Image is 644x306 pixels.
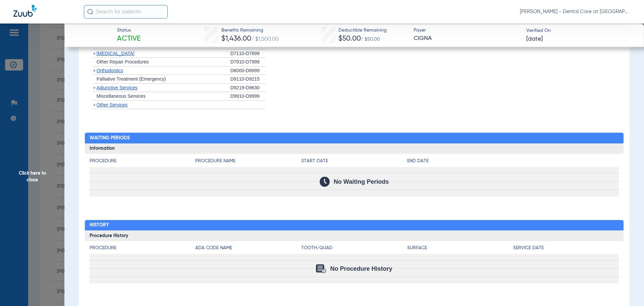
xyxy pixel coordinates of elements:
[195,245,301,254] app-breakdown-title: ADA Code Name
[84,5,168,18] input: Search for patients
[85,220,624,231] h2: History
[407,245,513,254] app-breakdown-title: Surface
[301,245,407,252] h4: Tooth/Quad
[195,158,301,165] h4: Procedure Name
[117,34,141,44] span: Active
[221,27,279,34] span: Benefits Remaining
[195,245,301,252] h4: ADA Code Name
[97,102,128,107] span: Other Services
[85,143,624,154] h3: Information
[230,84,266,92] div: D9219-D9630
[90,245,196,254] app-breakdown-title: Procedure
[334,178,389,185] span: No Waiting Periods
[85,133,624,143] h2: Waiting Periods
[361,37,380,42] span: / $50.00
[301,158,407,165] h4: Start Date
[97,42,162,47] span: Fixed Partial Denture Retainers
[230,75,266,84] div: D9110-D9215
[90,245,196,252] h4: Procedure
[230,49,266,58] div: D7110-D7899
[97,76,166,82] span: Palliative Treatment (Emergency)
[407,158,619,167] app-breakdown-title: End Date
[97,59,149,64] span: Other Repair Procedures
[414,27,521,34] span: Payer
[195,158,301,167] app-breakdown-title: Procedure Name
[90,158,196,165] h4: Procedure
[13,5,37,17] img: Zuub Logo
[97,68,123,73] span: Orthodontics
[513,245,619,254] app-breakdown-title: Service Date
[97,93,146,99] span: Miscellaneous Services
[230,67,266,75] div: D8000-D8999
[97,85,138,90] span: Adjunctive Services
[330,265,392,272] span: No Procedure History
[520,8,631,15] span: [PERSON_NAME] - Dental Care at [GEOGRAPHIC_DATA]
[117,27,141,34] span: Status
[526,27,633,34] span: Verified On
[301,245,407,254] app-breakdown-title: Tooth/Quad
[87,9,93,15] img: Search Icon
[85,230,624,241] h3: Procedure History
[301,158,407,167] app-breakdown-title: Start Date
[407,158,619,165] h4: End Date
[320,177,330,187] img: Calendar
[338,35,361,42] span: $50.00
[316,264,326,273] img: Calendar
[230,92,266,101] div: D9910-D9999
[93,85,96,90] span: +
[93,102,96,107] span: +
[407,245,513,252] h4: Surface
[230,58,266,67] div: D7910-D7999
[513,245,619,252] h4: Service Date
[93,51,96,56] span: +
[338,27,387,34] span: Deductible Remaining
[414,34,521,43] span: CIGNA
[97,51,135,56] span: [MEDICAL_DATA]
[93,68,96,73] span: +
[526,35,543,43] span: [DATE]
[221,35,251,42] span: $1,436.00
[251,37,279,42] span: / $1,500.00
[90,158,196,167] app-breakdown-title: Procedure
